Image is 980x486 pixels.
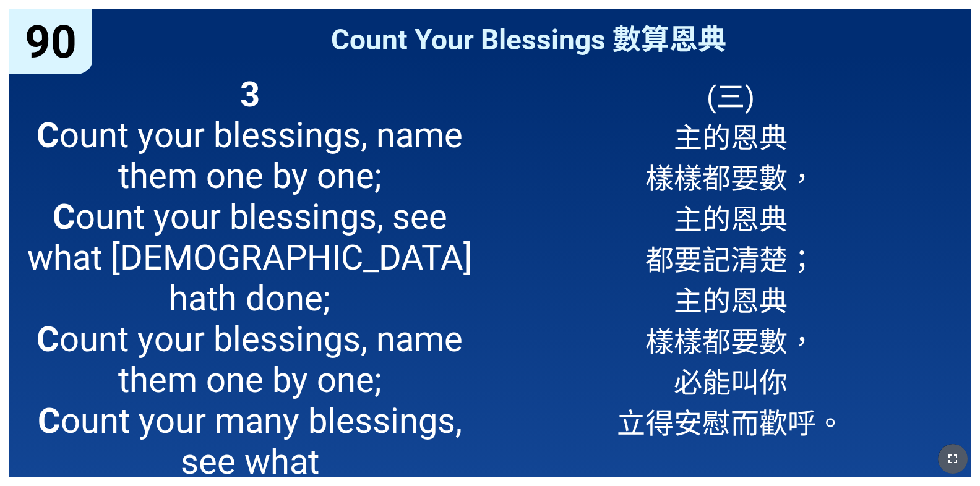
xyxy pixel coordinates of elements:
[331,17,726,58] span: Count Your Blessings 數算恩典
[53,197,75,237] b: C
[38,401,61,441] b: C
[240,74,260,115] b: 3
[37,319,59,360] b: C
[25,15,77,69] span: 90
[37,115,59,156] b: C
[617,74,845,441] span: (三) 主的恩典 樣樣都要數， 主的恩典 都要記清楚； 主的恩典 樣樣都要數， 必能叫你 立得安慰而歡呼。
